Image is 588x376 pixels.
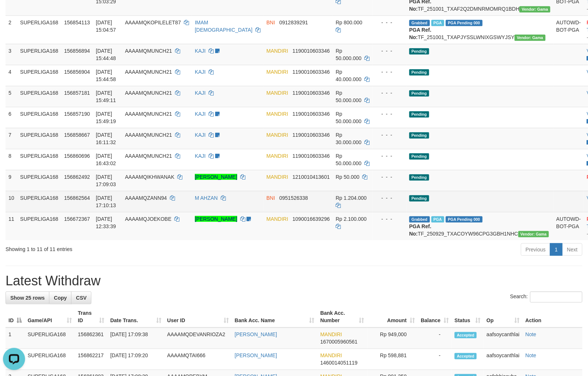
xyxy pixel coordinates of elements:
span: Copy [54,295,67,301]
div: - - - [375,131,403,139]
span: Pending [409,90,429,97]
span: Pending [409,153,429,160]
span: [DATE] 15:44:48 [96,48,116,61]
span: BNI [266,195,275,201]
span: [DATE] 12:33:39 [96,216,116,229]
td: 4 [6,65,17,86]
span: 156858667 [64,132,90,138]
div: - - - [375,194,403,202]
span: AAAAMQMUNCH21 [125,132,172,138]
div: - - - [375,215,403,223]
span: Rp 2.100.000 [336,216,367,222]
td: [DATE] 17:09:20 [107,349,164,370]
a: 1 [550,243,563,256]
span: AAAAMQJOEKOBE [125,216,171,222]
div: - - - [375,68,403,76]
span: [DATE] 15:44:58 [96,69,116,82]
span: MANDIRI [266,69,288,75]
span: Copy 1190010603346 to clipboard [293,132,330,138]
span: [DATE] 15:04:57 [96,20,116,33]
td: TF_251001_TXAPJYSSLWNIXGSWYJSY [406,15,553,44]
span: [DATE] 15:49:19 [96,111,116,124]
td: SUPERLIGA168 [17,149,62,170]
th: Trans ID: activate to sort column ascending [75,307,107,328]
span: AAAAMQMUNCH21 [125,111,172,117]
span: MANDIRI [266,132,288,138]
div: - - - [375,47,403,55]
span: MANDIRI [266,48,288,54]
span: Vendor URL: https://trx31.1velocity.biz [519,6,550,13]
a: KAJI [195,132,206,138]
span: [DATE] 17:10:13 [96,195,116,208]
td: Rp 949,000 [367,328,418,349]
a: Next [562,243,582,256]
th: ID: activate to sort column descending [6,307,25,328]
th: Bank Acc. Number: activate to sort column ascending [318,307,367,328]
td: 156862217 [75,349,107,370]
td: 1 [6,328,25,349]
td: 3 [6,44,17,65]
th: Date Trans.: activate to sort column ascending [107,307,164,328]
td: Rp 598,881 [367,349,418,370]
span: Marked by aafsengchandara [431,216,444,223]
span: MANDIRI [266,111,288,117]
span: AAAAMQMUNCH21 [125,153,172,159]
span: Marked by aafchhiseyha [431,20,444,26]
span: 156860696 [64,153,90,159]
a: [PERSON_NAME] [195,174,237,180]
a: KAJI [195,69,206,75]
span: Copy 0912839291 to clipboard [279,20,308,25]
td: 6 [6,107,17,128]
span: Copy 1460014051119 to clipboard [321,360,358,366]
th: Amount: activate to sort column ascending [367,307,418,328]
span: BNI [266,20,275,25]
span: AAAAMQIKHWANAK [125,174,174,180]
span: Rp 40.000.000 [336,69,361,82]
span: Grabbed [409,20,430,26]
div: Showing 1 to 11 of 11 entries [6,243,239,253]
span: [DATE] 17:09:03 [96,174,116,187]
a: Copy [49,292,71,304]
button: Open LiveChat chat widget [3,3,25,25]
b: PGA Ref. No: [409,223,431,237]
a: Note [525,353,536,359]
span: Pending [409,111,429,118]
span: Pending [409,195,429,202]
td: TF_250929_TXACOYW96CPG3GBH1NHC [406,212,553,240]
td: SUPERLIGA168 [17,107,62,128]
span: Rp 50.000.000 [336,111,361,124]
span: Copy 1190010603346 to clipboard [293,153,330,159]
span: Rp 1.204.000 [336,195,367,201]
label: Search: [510,292,582,303]
span: Pending [409,48,429,55]
span: AAAAMQMUNCH21 [125,90,172,96]
a: Previous [521,243,550,256]
span: 156857190 [64,111,90,117]
span: MANDIRI [321,353,342,359]
span: Copy 1190010603346 to clipboard [293,90,330,96]
a: [PERSON_NAME] [195,216,237,222]
h1: Latest Withdraw [6,274,582,288]
span: Rp 30.000.000 [336,132,361,145]
th: Op: activate to sort column ascending [484,307,523,328]
div: - - - [375,173,403,181]
td: SUPERLIGA168 [25,349,75,370]
span: [DATE] 15:49:11 [96,90,116,103]
td: - [418,349,452,370]
a: KAJI [195,111,206,117]
td: SUPERLIGA168 [17,212,62,240]
span: CSV [76,295,87,301]
b: PGA Ref. No: [409,27,431,40]
th: Status: activate to sort column ascending [452,307,484,328]
span: Vendor URL: https://trx31.1velocity.biz [515,35,546,41]
th: Action [522,307,582,328]
span: MANDIRI [266,90,288,96]
td: SUPERLIGA168 [25,328,75,349]
span: Accepted [455,353,477,359]
a: Note [525,332,536,338]
td: SUPERLIGA168 [17,191,62,212]
span: 156854113 [64,20,90,25]
th: Balance: activate to sort column ascending [418,307,452,328]
span: AAAAMQMUNCH21 [125,48,172,54]
th: Bank Acc. Name: activate to sort column ascending [232,307,317,328]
